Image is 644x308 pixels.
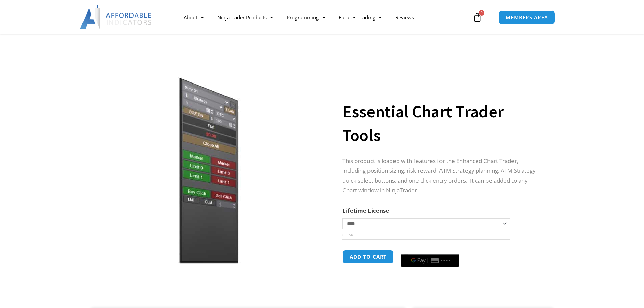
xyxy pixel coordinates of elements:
label: Lifetime License [342,207,389,214]
a: MEMBERS AREA [499,10,555,24]
a: Futures Trading [332,9,388,25]
a: Programming [280,9,332,25]
a: About [177,9,211,25]
text: •••••• [441,258,451,263]
h1: Essential Chart Trader Tools [342,100,540,147]
span: MEMBERS AREA [506,15,548,20]
iframe: Secure express checkout frame [400,249,460,250]
button: Buy with GPay [401,254,459,267]
a: NinjaTrader Products [211,9,280,25]
img: Essential Chart Trader Tools | Affordable Indicators – NinjaTrader [100,77,317,264]
p: This product is loaded with features for the Enhanced Chart Trader, including position sizing, ri... [342,156,540,195]
span: 0 [479,10,484,16]
img: LogoAI | Affordable Indicators – NinjaTrader [80,5,152,29]
a: 0 [462,7,492,27]
nav: Menu [177,9,471,25]
a: Clear options [342,233,353,237]
a: Reviews [388,9,421,25]
button: Add to cart [342,250,394,264]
